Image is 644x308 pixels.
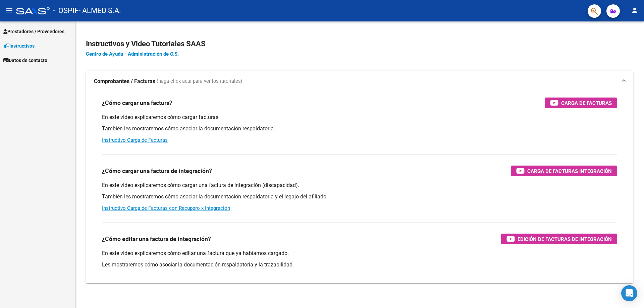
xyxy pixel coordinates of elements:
p: En este video explicaremos cómo editar una factura que ya habíamos cargado. [102,250,617,257]
span: Prestadores / Proveedores [3,28,64,35]
button: Carga de Facturas Integración [511,166,617,176]
h3: ¿Cómo cargar una factura? [102,98,172,108]
span: - ALMED S.A. [78,3,121,18]
span: Datos de contacto [3,57,47,64]
span: Carga de Facturas [561,99,612,107]
h3: ¿Cómo cargar una factura de integración? [102,166,212,176]
button: Edición de Facturas de integración [501,234,617,244]
mat-expansion-panel-header: Comprobantes / Facturas (haga click aquí para ver los tutoriales) [86,71,633,92]
p: En este video explicaremos cómo cargar facturas. [102,114,617,121]
span: Carga de Facturas Integración [527,167,612,175]
a: Centro de Ayuda - Administración de O.S. [86,51,179,57]
strong: Comprobantes / Facturas [94,78,155,85]
a: Instructivo Carga de Facturas con Recupero x Integración [102,205,230,211]
div: Open Intercom Messenger [621,285,637,301]
h3: ¿Cómo editar una factura de integración? [102,234,211,244]
span: - OSPIF [53,3,78,18]
p: También les mostraremos cómo asociar la documentación respaldatoria y el legajo del afiliado. [102,193,617,200]
h2: Instructivos y Video Tutoriales SAAS [86,38,633,50]
mat-icon: menu [5,6,13,14]
button: Carga de Facturas [545,98,617,108]
span: Edición de Facturas de integración [518,235,612,243]
mat-icon: person [631,6,639,14]
div: Comprobantes / Facturas (haga click aquí para ver los tutoriales) [86,92,633,283]
p: En este video explicaremos cómo cargar una factura de integración (discapacidad). [102,182,617,189]
a: Instructivo Carga de Facturas [102,137,168,143]
p: También les mostraremos cómo asociar la documentación respaldatoria. [102,125,617,132]
p: Les mostraremos cómo asociar la documentación respaldatoria y la trazabilidad. [102,261,617,268]
span: (haga click aquí para ver los tutoriales) [157,78,242,85]
span: Instructivos [3,42,35,50]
